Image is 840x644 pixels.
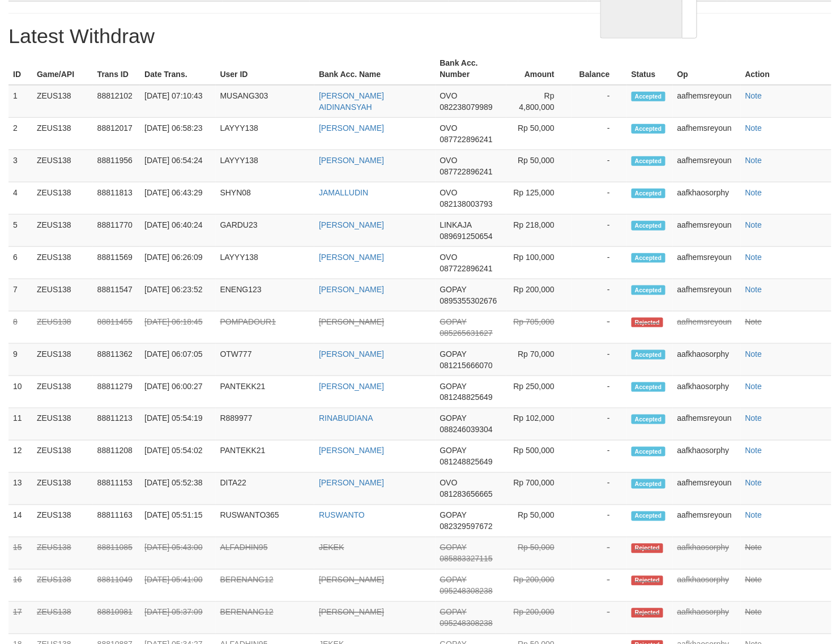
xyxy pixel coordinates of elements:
[632,253,666,263] span: Accepted
[440,91,458,100] span: OVO
[632,479,666,489] span: Accepted
[440,349,467,359] span: GOPAY
[673,247,741,279] td: aafhemsreyoun
[627,53,673,85] th: Status
[440,361,493,370] span: 081215666070
[319,253,384,262] a: [PERSON_NAME]
[32,150,93,182] td: ZEUS138
[319,123,384,133] a: [PERSON_NAME]
[673,182,741,215] td: aafkhaosorphy
[32,408,93,441] td: ZEUS138
[572,570,627,602] td: -
[32,247,93,279] td: ZEUS138
[140,602,215,634] td: [DATE] 05:37:09
[506,505,572,538] td: Rp 50,000
[440,458,493,467] span: 081248825649
[632,511,666,521] span: Accepted
[440,490,493,499] span: 081283656665
[216,344,315,376] td: OTW777
[440,123,458,133] span: OVO
[632,92,666,101] span: Accepted
[673,505,741,538] td: aafhemsreyoun
[140,312,215,344] td: [DATE] 06:18:45
[32,53,93,85] th: Game/API
[93,505,140,538] td: 88811163
[8,118,32,150] td: 2
[572,408,627,441] td: -
[8,344,32,376] td: 9
[319,511,365,520] a: RUSWANTO
[440,511,467,520] span: GOPAY
[8,85,32,118] td: 1
[440,382,467,391] span: GOPAY
[93,118,140,150] td: 88812017
[745,253,762,262] a: Note
[506,215,572,247] td: Rp 218,000
[140,215,215,247] td: [DATE] 06:40:24
[745,575,762,585] a: Note
[673,570,741,602] td: aafkhaosorphy
[140,538,215,570] td: [DATE] 05:43:00
[440,285,467,294] span: GOPAY
[93,182,140,215] td: 88811813
[632,544,663,553] span: Rejected
[572,279,627,312] td: -
[673,473,741,505] td: aafhemsreyoun
[440,220,472,229] span: LINKAJA
[440,199,493,208] span: 082138003793
[440,329,493,338] span: 085265631627
[8,570,32,602] td: 16
[216,408,315,441] td: R889977
[319,446,384,455] a: [PERSON_NAME]
[8,150,32,182] td: 3
[745,156,762,165] a: Note
[93,85,140,118] td: 88812102
[8,53,32,85] th: ID
[32,279,93,312] td: ZEUS138
[216,441,315,473] td: PANTEKK21
[93,538,140,570] td: 88811085
[319,317,384,326] a: [PERSON_NAME]
[673,538,741,570] td: aafkhaosorphy
[319,188,368,197] a: JAMALLUDIN
[745,382,762,391] a: Note
[319,479,384,488] a: [PERSON_NAME]
[440,414,467,423] span: GOPAY
[8,279,32,312] td: 7
[673,118,741,150] td: aafhemsreyoun
[572,247,627,279] td: -
[32,85,93,118] td: ZEUS138
[632,221,666,231] span: Accepted
[32,505,93,538] td: ZEUS138
[93,312,140,344] td: 88811455
[673,85,741,118] td: aafhemsreyoun
[745,543,762,552] a: Note
[745,479,762,488] a: Note
[673,279,741,312] td: aafhemsreyoun
[93,215,140,247] td: 88811770
[506,538,572,570] td: Rp 50,000
[506,344,572,376] td: Rp 70,000
[745,414,762,423] a: Note
[632,156,666,166] span: Accepted
[440,188,458,197] span: OVO
[140,53,215,85] th: Date Trans.
[8,376,32,408] td: 10
[93,441,140,473] td: 88811208
[216,85,315,118] td: MUSANG303
[440,103,493,112] span: 082238079989
[8,473,32,505] td: 13
[216,53,315,85] th: User ID
[32,182,93,215] td: ZEUS138
[8,538,32,570] td: 15
[572,53,627,85] th: Balance
[216,150,315,182] td: LAYYY138
[673,312,741,344] td: aafhemsreyoun
[572,538,627,570] td: -
[216,279,315,312] td: ENENG123
[741,53,832,85] th: Action
[572,602,627,634] td: -
[506,602,572,634] td: Rp 200,000
[140,376,215,408] td: [DATE] 06:00:27
[436,53,506,85] th: Bank Acc. Number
